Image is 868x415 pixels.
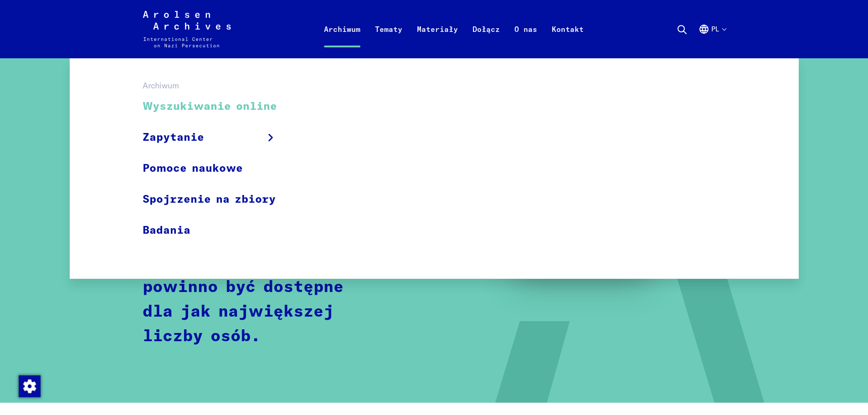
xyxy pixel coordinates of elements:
[317,22,368,58] a: Archiwum
[143,184,289,215] a: Spojrzenie na zbiory
[18,375,40,397] div: Zmienić zgodę
[143,92,289,122] a: Wyszukiwanie online
[143,92,289,246] ul: Archiwum
[699,24,726,56] button: Polski, wybór języka
[544,22,591,58] a: Kontakt
[465,22,507,58] a: Dołącz
[317,11,591,47] nav: Podstawowy
[143,122,289,153] a: Zapytanie
[410,22,465,58] a: Materiały
[507,22,544,58] a: O nas
[368,22,410,58] a: Tematy
[143,215,289,246] a: Badania
[143,153,289,184] a: Pomoce naukowe
[143,129,204,146] span: Zapytanie
[19,375,41,397] img: Zmienić zgodę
